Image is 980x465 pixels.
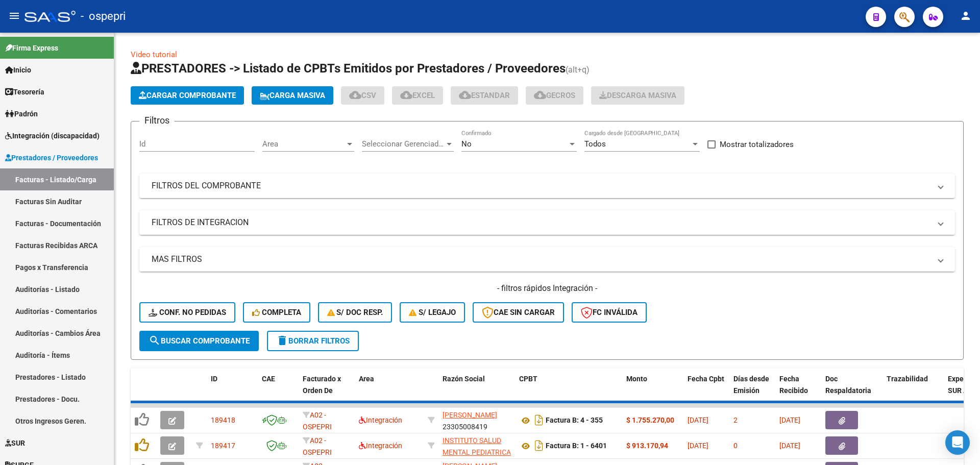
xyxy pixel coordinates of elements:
[139,113,175,128] h3: Filtros
[252,86,333,105] button: Carga Masiva
[207,368,258,413] datatable-header-cell: ID
[626,375,647,383] span: Monto
[945,430,970,455] div: Open Intercom Messenger
[149,334,161,347] mat-icon: search
[139,91,236,100] span: Cargar Comprobante
[139,247,955,272] mat-expansion-panel-header: MAS FILTROS
[359,375,374,383] span: Area
[152,217,930,228] mat-panel-title: FILTROS DE INTEGRACION
[260,91,325,100] span: Carga Masiva
[534,91,575,100] span: Gecros
[887,375,928,383] span: Trazabilidad
[683,368,729,413] datatable-header-cell: Fecha Cpbt
[546,417,603,425] strong: Factura B: 4 - 355
[461,139,472,149] span: No
[152,254,930,265] mat-panel-title: MAS FILTROS
[303,436,332,456] span: A02 - OSPEPRI
[459,91,510,100] span: Estandar
[262,375,275,383] span: CAE
[779,442,800,450] span: [DATE]
[303,411,332,431] span: A02 - OSPEPRI
[5,437,25,449] span: SUR
[443,409,511,431] div: 23305008419
[400,91,435,100] span: EXCEL
[149,308,226,317] span: Conf. no pedidas
[515,368,622,413] datatable-header-cell: CPBT
[626,442,668,450] strong: $ 913.170,94
[81,5,126,28] span: - ospepri
[267,331,359,351] button: Borrar Filtros
[883,368,944,413] datatable-header-cell: Trazabilidad
[359,442,402,450] span: Integración
[532,437,546,454] i: Descargar documento
[5,108,38,119] span: Padrón
[131,61,566,76] span: PRESTADORES -> Listado de CPBTs Emitidos por Prestadores / Proveedores
[720,138,794,151] span: Mostrar totalizadores
[152,180,930,191] mat-panel-title: FILTROS DEL COMPROBANTE
[443,411,497,419] span: [PERSON_NAME]
[5,152,98,163] span: Prestadores / Proveedores
[688,375,724,383] span: Fecha Cpbt
[349,91,376,100] span: CSV
[252,308,301,317] span: Completa
[139,302,235,323] button: Conf. no pedidas
[733,416,738,424] span: 2
[526,86,583,105] button: Gecros
[243,302,310,323] button: Completa
[532,412,546,428] i: Descargar documento
[355,368,424,413] datatable-header-cell: Area
[599,91,676,100] span: Descarga Masiva
[451,86,518,105] button: Estandar
[5,42,58,54] span: Firma Express
[688,416,708,424] span: [DATE]
[5,130,100,141] span: Integración (discapacidad)
[821,368,883,413] datatable-header-cell: Doc Respaldatoria
[131,86,244,105] button: Cargar Comprobante
[626,416,674,424] strong: $ 1.755.270,00
[139,331,259,351] button: Buscar Comprobante
[262,139,345,149] span: Area
[327,308,383,317] span: S/ Doc Resp.
[258,368,299,413] datatable-header-cell: CAE
[400,302,465,323] button: S/ legajo
[5,64,31,76] span: Inicio
[733,442,738,450] span: 0
[276,334,288,347] mat-icon: delete
[341,86,384,105] button: CSV
[733,375,769,395] span: Días desde Emisión
[299,368,355,413] datatable-header-cell: Facturado x Orden De
[139,174,955,198] mat-expansion-panel-header: FILTROS DEL COMPROBANTE
[591,86,684,105] button: Descarga Masiva
[303,375,341,395] span: Facturado x Orden De
[591,86,684,105] app-download-masive: Descarga masiva de comprobantes (adjuntos)
[359,416,402,424] span: Integración
[400,89,412,101] mat-icon: cloud_download
[211,416,235,424] span: 189418
[825,375,871,395] span: Doc Respaldatoria
[546,442,607,450] strong: Factura B: 1 - 6401
[572,302,647,323] button: FC Inválida
[960,10,972,22] mat-icon: person
[438,368,515,413] datatable-header-cell: Razón Social
[443,435,511,456] div: 30714821330
[459,89,471,101] mat-icon: cloud_download
[729,368,775,413] datatable-header-cell: Días desde Emisión
[409,308,456,317] span: S/ legajo
[443,375,485,383] span: Razón Social
[349,89,361,101] mat-icon: cloud_download
[318,302,393,323] button: S/ Doc Resp.
[519,375,537,383] span: CPBT
[779,375,808,395] span: Fecha Recibido
[482,308,555,317] span: CAE SIN CARGAR
[139,210,955,235] mat-expansion-panel-header: FILTROS DE INTEGRACION
[131,50,177,59] a: Video tutorial
[149,336,250,346] span: Buscar Comprobante
[8,10,20,22] mat-icon: menu
[211,442,235,450] span: 189417
[139,283,955,294] h4: - filtros rápidos Integración -
[688,442,708,450] span: [DATE]
[276,336,350,346] span: Borrar Filtros
[581,308,638,317] span: FC Inválida
[392,86,443,105] button: EXCEL
[534,89,546,101] mat-icon: cloud_download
